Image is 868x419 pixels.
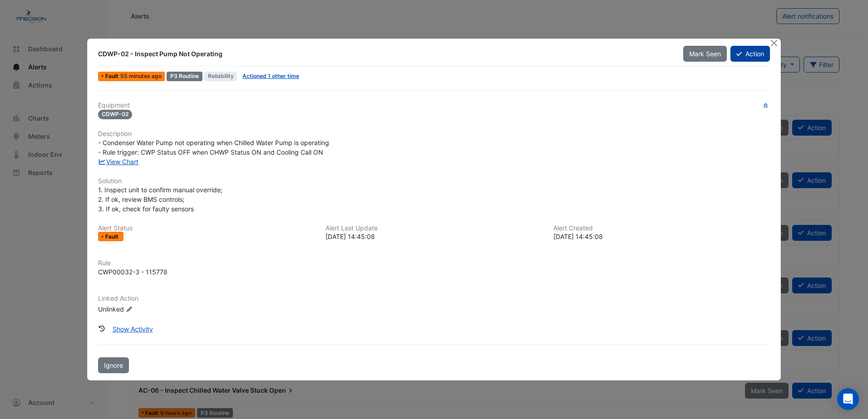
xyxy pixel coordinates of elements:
div: [DATE] 14:45:08 [325,232,542,241]
span: Reliability [204,72,237,81]
h6: Equipment [98,102,770,109]
h6: Alert Status [98,224,315,232]
h6: Solution [98,177,770,185]
span: Ignore [104,361,123,369]
div: Open Intercom Messenger [837,388,859,410]
h6: Description [98,130,770,138]
h6: Alert Created [553,224,770,232]
h6: Rule [98,259,770,267]
span: - Condenser Water Pump not operating when Chilled Water Pump is operating - Rule trigger: CWP Sta... [98,139,329,156]
a: Actioned 1 other time [242,73,299,79]
span: 1. Inspect unit to confirm manual override; 2. If ok, review BMS controls; 3. If ok, check for fa... [98,186,224,213]
span: CDWP-02 [98,110,132,119]
span: Fault [105,234,120,239]
div: CWP00032-3 - 115778 [98,267,168,277]
fa-icon: Edit Linked Action [126,306,133,313]
span: Mark Seen [689,50,721,58]
button: Show Activity [107,321,159,337]
button: Mark Seen [683,46,727,62]
div: P3 Routine [167,72,202,81]
div: [DATE] 14:45:08 [553,232,770,241]
button: Ignore [98,357,129,373]
h6: Linked Action [98,295,770,302]
div: CDWP-02 - Inspect Pump Not Operating [98,49,672,58]
a: View Chart [98,158,138,166]
div: Unlinked [98,304,207,314]
button: Close [769,39,779,48]
button: Action [730,46,770,62]
h6: Alert Last Update [325,224,542,232]
span: Fault [105,73,120,79]
span: Wed 20-Aug-2025 14:45 AEST [120,73,162,79]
